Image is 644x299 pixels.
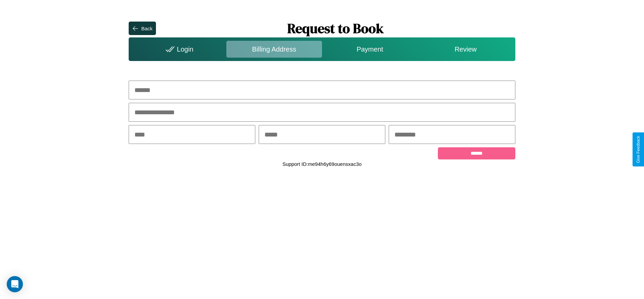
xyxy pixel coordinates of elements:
div: Login [130,41,226,58]
div: Give Feedback [636,136,641,163]
div: Billing Address [226,41,322,58]
div: Open Intercom Messenger [7,276,23,292]
p: Support ID: me94h6y69ouensxac3o [282,159,361,169]
div: Back [141,26,152,31]
h1: Request to Book [156,19,515,37]
button: Back [129,22,156,35]
div: Review [418,41,513,58]
div: Payment [322,41,418,58]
